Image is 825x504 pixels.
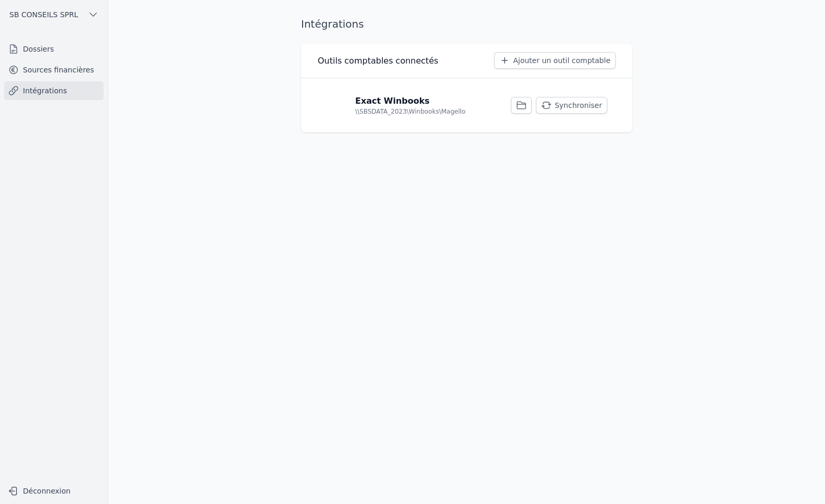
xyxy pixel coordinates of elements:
[355,107,466,116] p: \\SBSDATA_2023\Winbooks\Magello
[9,9,78,20] span: SB CONSEILS SPRL
[301,17,364,31] h1: Intégrations
[318,55,439,67] h3: Outils comptables connectés
[4,6,104,23] button: SB CONSEILS SPRL
[536,97,607,114] button: Synchroniser
[494,52,616,69] button: Ajouter un outil comptable
[4,60,104,79] a: Sources financières
[4,483,104,499] button: Déconnexion
[4,40,104,58] a: Dossiers
[318,87,616,124] a: Exact Winbooks \\SBSDATA_2023\Winbooks\Magello Synchroniser
[4,81,104,100] a: Intégrations
[355,95,430,107] p: Exact Winbooks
